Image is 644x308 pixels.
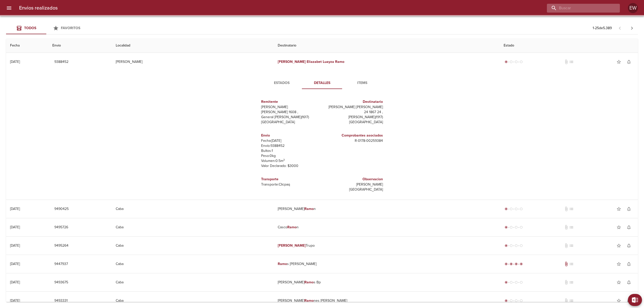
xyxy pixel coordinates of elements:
[520,262,523,266] span: radio_button_checked
[278,60,306,64] em: [PERSON_NAME]
[505,207,508,210] span: radio_button_checked
[287,225,297,229] em: Ramo
[19,4,58,12] h6: Envios realizados
[10,243,20,248] div: [DATE]
[335,60,344,64] em: Ramo
[261,143,320,148] p: Envío: 9388452
[564,225,569,230] span: No tiene documentos adjuntos
[3,2,15,14] button: menu
[307,60,322,64] em: Eliazabet
[616,59,621,64] span: star_border
[324,115,383,120] p: [PERSON_NAME] ( 1917 )
[6,22,87,34] div: Tabs Envios
[504,206,524,211] div: Generado
[52,259,70,269] button: 9447937
[52,223,70,232] button: 9495726
[569,59,574,64] span: No tiene pedido asociado
[324,120,383,125] p: [GEOGRAPHIC_DATA]
[304,280,314,284] em: Ramo
[10,280,20,284] div: [DATE]
[569,298,574,303] span: No tiene pedido asociado
[505,226,508,229] span: radio_button_checked
[624,204,634,214] button: Activar notificaciones
[626,59,631,64] span: notifications_none
[345,80,379,86] span: Items
[616,298,621,303] span: star_border
[614,241,624,251] button: Agregar a favoritos
[305,80,339,86] span: Detalles
[515,244,518,247] span: radio_button_unchecked
[54,298,68,304] span: 9493331
[564,206,569,211] span: No tiene documentos adjuntos
[112,38,274,53] th: Localidad
[564,59,569,64] span: No tiene documentos adjuntos
[520,226,523,229] span: radio_button_unchecked
[54,279,68,286] span: 9493675
[510,281,513,284] span: radio_button_unchecked
[54,261,68,267] span: 9447937
[52,57,70,67] button: 9388452
[614,296,624,306] button: Agregar a favoritos
[626,298,631,303] span: notifications_none
[626,261,631,267] span: notifications_none
[278,262,287,266] em: Ramo
[283,158,285,161] sup: 3
[278,243,306,248] em: [PERSON_NAME]
[54,206,69,212] span: 9490425
[10,298,20,303] div: [DATE]
[510,299,513,302] span: radio_button_unchecked
[614,277,624,287] button: Agregar a favoritos
[505,281,508,284] span: radio_button_checked
[626,225,631,230] span: notifications_none
[616,261,621,267] span: star_border
[324,177,383,182] h6: Observacion
[626,280,631,285] span: notifications_none
[520,60,523,63] span: radio_button_unchecked
[54,243,68,249] span: 9495264
[112,218,274,236] td: Caba
[624,296,634,306] button: Activar notificaciones
[261,105,320,110] p: [PERSON_NAME]
[624,277,634,287] button: Activar notificaciones
[52,278,70,287] button: 9493675
[628,294,642,306] button: Exportar Excel
[569,206,574,211] span: No tiene pedido asociado
[616,280,621,285] span: star_border
[261,110,320,115] p: [PERSON_NAME] 1608 ,
[261,182,320,187] p: Transporte: Clicpaq
[261,177,320,182] h6: Transporte
[10,262,20,266] div: [DATE]
[304,298,314,303] em: Ramo
[515,281,518,284] span: radio_button_unchecked
[520,244,523,247] span: radio_button_unchecked
[564,261,569,267] span: Tiene documentos adjuntos
[52,204,71,214] button: 9490425
[54,59,68,65] span: 9388452
[112,200,274,218] td: Caba
[61,26,80,30] span: Favoritos
[274,237,500,255] td: Trupo
[614,57,624,67] button: Agregar a favoritos
[614,222,624,232] button: Agregar a favoritos
[515,262,518,266] span: radio_button_checked
[24,26,36,30] span: Todos
[510,60,513,63] span: radio_button_unchecked
[112,53,274,71] td: [PERSON_NAME]
[504,280,524,285] div: Generado
[515,226,518,229] span: radio_button_unchecked
[626,22,638,34] span: Pagina siguiente
[505,60,508,63] span: radio_button_checked
[547,4,611,13] input: buscar
[274,273,500,291] td: [PERSON_NAME] s Bp
[569,280,574,285] span: No tiene pedido asociado
[261,148,320,153] p: Bultos: 1
[624,259,634,269] button: Activar notificaciones
[262,77,382,89] div: Tabs detalle de guia
[504,243,524,248] div: Generado
[564,243,569,248] span: No tiene documentos adjuntos
[624,222,634,232] button: Activar notificaciones
[500,38,638,53] th: Estado
[505,299,508,302] span: radio_button_checked
[112,273,274,291] td: Caba
[48,38,111,53] th: Envio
